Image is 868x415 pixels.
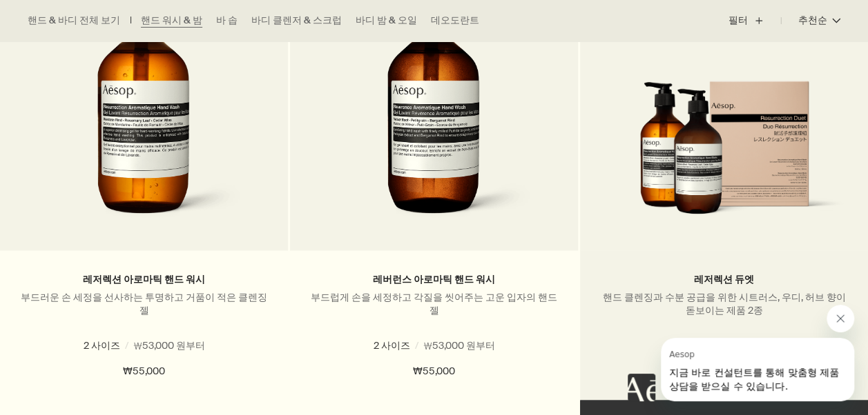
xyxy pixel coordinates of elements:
button: 필터 [729,4,781,37]
button: 추천순 [781,4,840,37]
span: 500 mL (펌프 포함) [41,338,131,352]
a: 핸드 & 바디 전체 보기 [28,14,120,28]
span: 500 mL (펌프 미포함) [447,338,546,352]
span: 500 mL (펌프 포함) [331,338,421,352]
a: 레저렉션 아로마틱 핸드 워시 [83,272,205,285]
img: Resurrection Duet in outer carton [601,81,847,230]
a: 바디 밤 & 오일 [356,14,417,28]
iframe: 내용 없음 [628,374,655,401]
p: 핸드 클렌징과 수분 공급을 위한 시트러스, 우디, 허브 향이 돋보이는 제품 2종 [601,290,847,316]
span: 500 mL (펌프 미포함) [157,338,255,352]
a: 핸드 워시 & 밤 [141,14,202,28]
span: ₩55,000 [123,363,165,379]
p: 부드럽게 손을 세정하고 각질을 씻어주는 고운 입자의 핸드 젤 [311,290,557,316]
a: 바디 클렌저 & 스크럽 [251,14,342,28]
span: ₩55,000 [413,363,455,379]
a: 레버런스 아로마틱 핸드 워시 [373,272,495,285]
a: 바 솝 [216,14,238,28]
p: 부드러운 손 세정을 선사하는 투명하고 거품이 적은 클렌징 젤 [21,290,267,316]
iframe: Aesop의 메시지 [661,338,854,401]
div: Aesop님의 말: "지금 바로 컨설턴트를 통해 맞춤형 제품 상담을 받으실 수 있습니다.". 대화를 계속하려면 메시징 창을 엽니다. [628,305,854,401]
iframe: Aesop의 메시지 닫기 [827,305,854,332]
a: 데오도란트 [431,14,479,28]
a: 레저렉션 듀엣 [694,272,754,285]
